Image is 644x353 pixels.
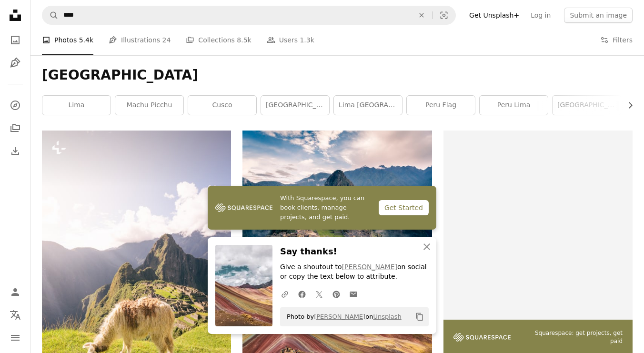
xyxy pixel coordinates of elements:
[345,284,362,303] a: Share over email
[411,6,432,24] button: Clear
[564,8,633,23] button: Submit an image
[6,328,25,347] button: Menu
[453,333,511,342] img: file-1747939142011-51e5cc87e3c9
[242,131,432,257] img: mountain with clouds
[6,282,25,302] a: Log in / Sign up
[6,119,25,138] a: Collections
[42,67,633,84] h1: [GEOGRAPHIC_DATA]
[293,284,311,303] a: Share on Facebook
[215,201,272,215] img: file-1747939142011-51e5cc87e3c9
[186,25,251,55] a: Collections 8.5k
[261,96,329,115] a: [GEOGRAPHIC_DATA]
[622,96,633,115] button: scroll list to the right
[280,193,371,222] span: With Squarespace, you can book clients, manage projects, and get paid.
[407,96,475,115] a: peru flag
[6,141,25,161] a: Download History
[311,284,328,303] a: Share on Twitter
[42,6,59,24] button: Search Unsplash
[162,35,171,45] span: 24
[314,313,365,320] a: [PERSON_NAME]
[379,200,429,215] div: Get Started
[6,96,25,115] a: Explore
[433,6,455,24] button: Visual search
[188,96,256,115] a: cusco
[42,268,231,276] a: a llama grazing in a grassy field with mountains in the background
[282,309,402,324] span: Photo by on
[553,96,621,115] a: [GEOGRAPHIC_DATA]
[6,305,25,324] button: Language
[42,6,456,25] form: Find visuals sitewide
[342,263,397,271] a: [PERSON_NAME]
[328,284,345,303] a: Share on Pinterest
[115,96,183,115] a: machu picchu
[600,25,633,55] button: Filters
[373,313,401,320] a: Unsplash
[208,186,436,230] a: With Squarespace, you can book clients, manage projects, and get paid.Get Started
[525,8,556,23] a: Log in
[267,25,314,55] a: Users 1.3k
[280,245,429,259] h3: Say thanks!
[480,96,548,115] a: peru lima
[412,309,428,325] button: Copy to clipboard
[280,262,429,282] p: Give a shoutout to on social or copy the text below to attribute.
[300,35,314,45] span: 1.3k
[522,329,623,345] span: Squarespace: get projects, get paid
[6,30,25,50] a: Photos
[334,96,402,115] a: lima [GEOGRAPHIC_DATA]
[463,8,525,23] a: Get Unsplash+
[42,96,111,115] a: lima
[237,35,251,45] span: 8.5k
[109,25,171,55] a: Illustrations 24
[6,53,25,72] a: Illustrations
